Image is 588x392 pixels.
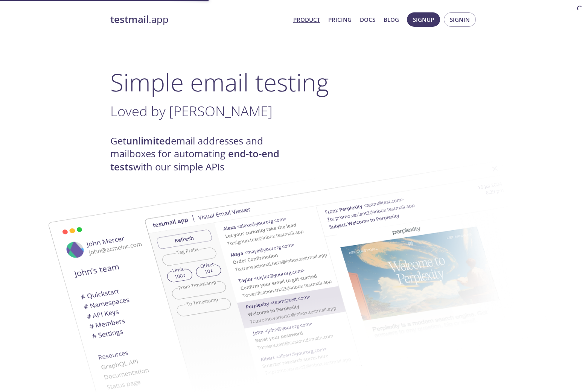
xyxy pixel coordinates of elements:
[328,15,352,24] a: Pricing
[110,102,273,120] span: Loved by [PERSON_NAME]
[293,15,320,24] a: Product
[110,147,279,173] strong: end-to-end tests
[450,15,470,24] span: Signin
[110,13,287,26] a: testmail.app
[110,68,478,97] h1: Simple email testing
[384,15,399,24] a: Blog
[444,12,476,27] button: Signin
[407,12,440,27] button: Signup
[110,13,149,26] strong: testmail
[110,135,294,173] h4: Get email addresses and mailboxes for automating with our simple APIs
[360,15,375,24] a: Docs
[126,134,171,147] strong: unlimited
[413,15,434,24] span: Signup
